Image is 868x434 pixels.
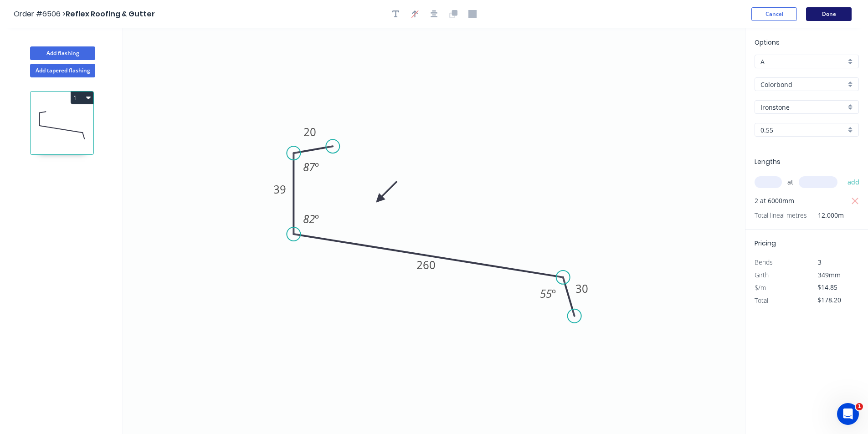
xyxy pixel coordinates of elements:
span: $/m [755,283,766,292]
span: 3 [818,258,822,266]
tspan: 20 [303,124,316,139]
span: Total lineal metres [755,209,807,222]
span: 1 [856,403,863,410]
button: Done [806,7,852,21]
input: Price level [760,57,846,66]
tspan: 55 [540,286,552,301]
span: Bends [755,258,773,266]
button: Cancel [751,7,797,21]
span: Girth [755,271,769,279]
input: Material [760,80,846,89]
span: Pricing [755,239,776,248]
tspan: 260 [416,257,436,272]
button: Add tapered flashing [30,64,95,77]
iframe: Intercom live chat [837,403,859,425]
input: Thickness [760,125,846,135]
tspan: º [552,286,556,301]
tspan: º [315,159,319,174]
span: at [787,176,793,189]
button: add [843,174,864,190]
tspan: 30 [575,281,588,296]
span: 349mm [818,271,841,279]
button: Add flashing [30,46,95,60]
span: 12.000m [807,209,844,222]
tspan: 82 [303,211,315,226]
tspan: 87 [303,159,315,174]
span: Total [755,296,768,305]
button: 1 [71,92,93,104]
span: 2 at 6000mm [755,194,794,207]
span: Reflex Roofing & Gutter [66,9,155,19]
span: Lengths [755,157,781,166]
svg: 0 [123,28,745,434]
tspan: 39 [273,182,286,197]
span: Order #6506 > [14,9,66,19]
span: Options [755,38,780,47]
tspan: º [315,211,319,226]
input: Colour [760,102,846,112]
